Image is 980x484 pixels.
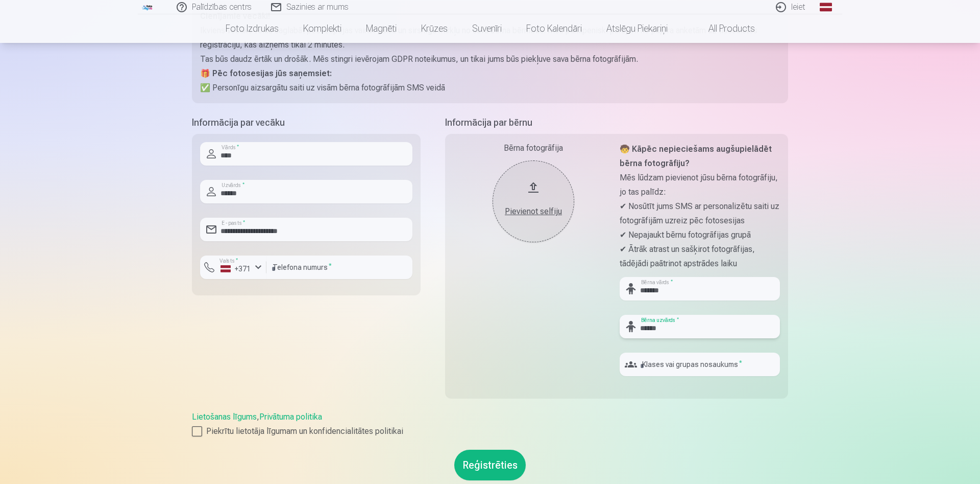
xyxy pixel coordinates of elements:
[216,257,241,265] label: Valsts
[409,14,460,43] a: Krūzes
[594,14,680,43] a: Atslēgu piekariņi
[192,116,421,130] h5: Informācija par vecāku
[445,116,788,130] h5: Informācija par bērnu
[200,52,780,66] p: Tas būs daudz ērtāk un drošāk. Mēs stingri ievērojam GDPR noteikumus, un tikai jums būs piekļuve ...
[620,242,780,271] p: ✔ Ātrāk atrast un sašķirot fotogrāfijas, tādējādi paātrinot apstrādes laiku
[142,4,153,10] img: /fa1
[460,14,514,43] a: Suvenīri
[514,14,594,43] a: Foto kalendāri
[192,412,257,422] a: Lietošanas līgums
[620,199,780,228] p: ✔ Nosūtīt jums SMS ar personalizētu saiti uz fotogrāfijām uzreiz pēc fotosesijas
[620,228,780,242] p: ✔ Nepajaukt bērnu fotogrāfijas grupā
[620,171,780,199] p: Mēs lūdzam pievienot jūsu bērna fotogrāfiju, jo tas palīdz:
[620,144,772,168] strong: 🧒 Kāpēc nepieciešams augšupielādēt bērna fotogrāfiju?
[291,14,354,43] a: Komplekti
[213,14,291,43] a: Foto izdrukas
[192,425,788,437] label: Piekrītu lietotāja līgumam un konfidencialitātes politikai
[680,14,767,43] a: All products
[200,68,332,78] strong: 🎁 Pēc fotosesijas jūs saņemsiet:
[220,264,251,274] div: +371
[259,412,322,422] a: Privātuma politika
[192,411,788,437] div: ,
[200,81,780,95] p: ✅ Personīgu aizsargātu saiti uz visām bērna fotogrāfijām SMS veidā
[354,14,409,43] a: Magnēti
[454,450,526,480] button: Reģistrēties
[493,160,574,242] button: Pievienot selfiju
[200,256,266,279] button: Valsts*+371
[453,142,614,154] div: Bērna fotogrāfija
[503,205,564,218] div: Pievienot selfiju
